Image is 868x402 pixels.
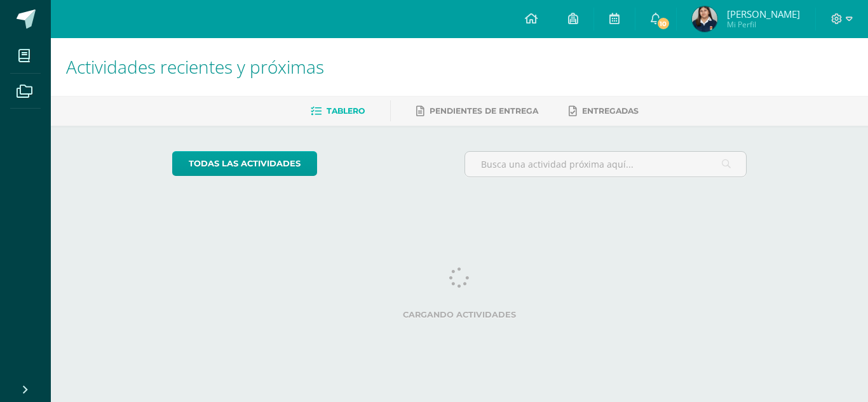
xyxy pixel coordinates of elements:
[727,19,800,30] span: Mi Perfil
[465,152,747,177] input: Busca una actividad próxima aquí...
[327,106,365,116] span: Tablero
[582,106,639,116] span: Entregadas
[569,101,639,121] a: Entregadas
[311,101,365,121] a: Tablero
[727,8,800,20] span: [PERSON_NAME]
[692,6,717,32] img: 21552f3b9d2d41ceba80dfb3b8e7e214.png
[430,106,538,116] span: Pendientes de entrega
[656,17,670,30] span: 10
[172,310,747,319] label: Cargando actividades
[172,151,317,176] a: todas las Actividades
[66,55,324,79] span: Actividades recientes y próximas
[416,101,538,121] a: Pendientes de entrega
